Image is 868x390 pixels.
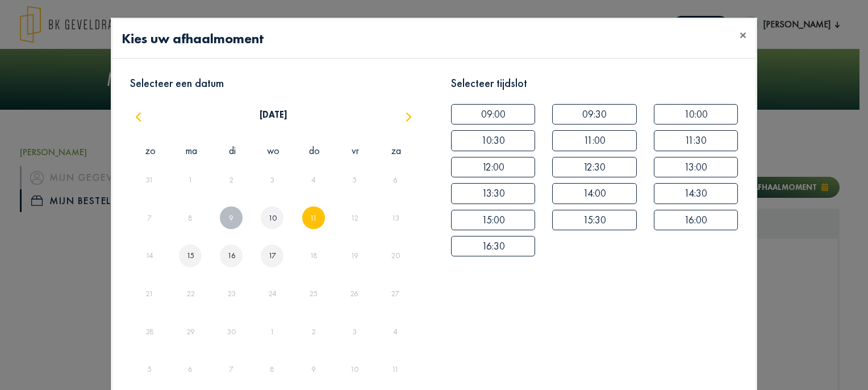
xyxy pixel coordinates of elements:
[294,351,335,389] td: 9 oktober 2025
[654,104,738,125] button: 10:00
[253,275,294,313] td: 24 september 2025
[294,275,335,313] td: 25 september 2025
[307,209,319,227] a: 11 september 2025
[212,237,253,275] td: 16 september 2025
[227,140,238,161] a: dinsdag
[349,140,361,161] a: vrijdag
[389,209,402,227] a: 13 september 2025
[143,140,158,161] a: zondag
[268,360,277,379] a: 8 oktober 2025
[552,104,636,125] button: 09:30
[350,171,359,189] a: 5 september 2025
[130,351,171,389] td: 5 oktober 2025
[391,322,400,341] a: 4 oktober 2025
[266,209,279,227] a: 10 september 2025
[309,322,318,341] a: 2 oktober 2025
[130,199,171,237] td: 7 september 2025
[212,313,253,351] td: 30 september 2025
[227,209,236,227] a: 9 september 2025
[143,246,156,265] a: 14 september 2025
[130,313,171,351] td: 28 september 2025
[294,161,335,199] td: 4 september 2025
[145,209,154,227] a: 7 september 2025
[253,161,294,199] td: 3 september 2025
[307,140,322,161] a: donderdag
[654,130,738,151] button: 11:30
[143,171,156,189] a: 31 augustus 2025
[212,351,253,389] td: 7 oktober 2025
[552,157,636,177] button: 12:30
[451,157,535,177] button: 12:00
[376,275,417,313] td: 27 september 2025
[171,313,212,351] td: 29 september 2025
[451,104,535,125] button: 09:00
[184,246,197,265] a: 15 september 2025
[309,360,318,379] a: 9 oktober 2025
[307,284,320,303] a: 25 september 2025
[376,313,417,351] td: 4 oktober 2025
[335,313,376,351] td: 3 oktober 2025
[171,161,212,199] td: 1 september 2025
[171,275,212,313] td: 22 september 2025
[253,351,294,389] td: 8 oktober 2025
[186,360,195,379] a: 6 oktober 2025
[451,236,535,256] button: 16:30
[171,237,212,275] td: 15 september 2025
[253,313,294,351] td: 1 oktober 2025
[130,275,171,313] td: 21 september 2025
[389,284,402,303] a: 27 september 2025
[294,313,335,351] td: 2 oktober 2025
[145,360,154,379] a: 5 oktober 2025
[268,322,277,341] a: 1 oktober 2025
[265,140,282,161] a: woensdag
[335,351,376,389] td: 10 oktober 2025
[335,161,376,199] td: 5 september 2025
[171,351,212,389] td: 6 oktober 2025
[212,199,253,237] td: 9 september 2025
[294,237,335,275] td: 18 september 2025
[335,199,376,237] td: 12 september 2025
[253,237,294,275] td: 17 september 2025
[376,351,417,389] td: 11 oktober 2025
[376,199,417,237] td: 13 september 2025
[224,322,238,341] a: 30 september 2025
[389,246,402,265] a: 20 september 2025
[266,246,278,265] a: 17 september 2025
[183,140,199,161] a: maandag
[451,76,738,90] h3: Selecteer tijdslot
[654,210,738,230] button: 16:00
[350,322,359,341] a: 3 oktober 2025
[391,171,400,189] a: 6 september 2025
[451,183,535,204] button: 13:30
[130,106,147,125] button: Previous month
[268,171,277,189] a: 3 september 2025
[143,322,156,341] a: 28 september 2025
[184,284,197,303] a: 22 september 2025
[335,275,376,313] td: 26 september 2025
[130,161,171,199] td: 31 augustus 2025
[552,210,636,230] button: 15:30
[227,360,236,379] a: 7 oktober 2025
[389,140,403,161] a: zaterdag
[171,199,212,237] td: 8 september 2025
[212,275,253,313] td: 23 september 2025
[376,161,417,199] td: 6 september 2025
[253,199,294,237] td: 10 september 2025
[552,130,636,151] button: 11:00
[143,284,156,303] a: 21 september 2025
[451,210,535,230] button: 15:00
[309,171,318,189] a: 4 september 2025
[376,237,417,275] td: 20 september 2025
[740,26,746,44] span: ×
[451,130,535,151] button: 10:30
[552,183,636,204] button: 14:00
[654,157,738,177] button: 13:00
[307,246,320,265] a: 18 september 2025
[348,246,361,265] a: 19 september 2025
[294,199,335,237] td: 11 september 2025
[225,284,238,303] a: 23 september 2025
[260,109,287,120] h2: [DATE]
[654,183,738,204] button: 14:30
[122,28,264,49] h4: Kies uw afhaalmoment
[186,209,195,227] a: 8 september 2025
